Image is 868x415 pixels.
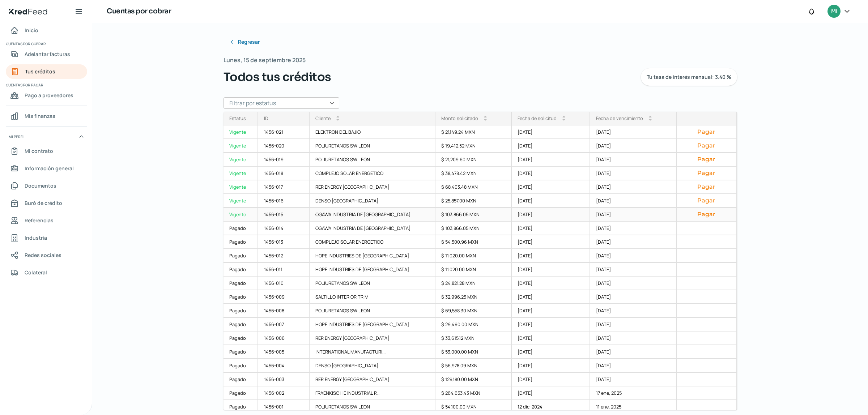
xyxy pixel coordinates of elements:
div: FRAENKISC HE INDUSTRIAL P... [310,386,435,400]
span: Buró de crédito [25,198,62,208]
div: RER ENERGY [GEOGRAPHIC_DATA] [310,331,435,345]
div: [DATE] [512,345,590,359]
div: 1456-001 [258,400,310,414]
div: [DATE] [590,167,677,180]
div: 1456-009 [258,290,310,304]
div: 1456-012 [258,249,310,263]
button: Regresar [224,35,265,49]
div: [DATE] [512,139,590,153]
div: Pagado [224,318,258,331]
div: $ 56,978.09 MXN [435,359,512,373]
span: Adelantar facturas [25,50,70,59]
a: Vigente [224,125,258,139]
div: $ 11,020.00 MXN [435,249,512,263]
div: [DATE] [512,277,590,290]
div: 1456-007 [258,318,310,331]
div: OGAWA INDUSTRIA DE [GEOGRAPHIC_DATA] [310,208,435,222]
div: COMPLEJO SOLAR ENERGETICO [310,235,435,249]
div: 1456-014 [258,222,310,235]
div: Pagado [224,386,258,400]
div: [DATE] [512,222,590,235]
a: Pagado [224,373,258,386]
div: [DATE] [512,373,590,386]
div: POLIURETANOS SW LEON [310,153,435,167]
button: Pagar [682,128,731,136]
a: Mi contrato [6,144,87,158]
a: Pagado [224,290,258,304]
div: [DATE] [590,180,677,194]
a: Información general [6,161,87,176]
div: [DATE] [590,249,677,263]
a: Pagado [224,277,258,290]
div: DENSO [GEOGRAPHIC_DATA] [310,194,435,208]
a: Pagado [224,304,258,318]
div: [DATE] [512,194,590,208]
button: Pagar [682,142,731,149]
div: $ 53,000.00 MXN [435,345,512,359]
a: Pagado [224,331,258,345]
button: Pagar [682,197,731,204]
a: Vigente [224,167,258,180]
div: [DATE] [590,235,677,249]
div: RER ENERGY [GEOGRAPHIC_DATA] [310,180,435,194]
a: Vigente [224,180,258,194]
span: Pago a proveedores [25,91,73,100]
div: 1456-021 [258,125,310,139]
div: POLIURETANOS SW LEON [310,400,435,414]
div: $ 32,996.25 MXN [435,290,512,304]
div: $ 103,866.05 MXN [435,208,512,222]
a: Vigente [224,153,258,167]
a: Pago a proveedores [6,88,87,103]
div: ELEKTRON DEL BAJIO [310,125,435,139]
div: Pagado [224,222,258,235]
div: [DATE] [590,359,677,373]
a: Vigente [224,208,258,222]
div: $ 19,412.52 MXN [435,139,512,153]
div: [DATE] [512,249,590,263]
div: Estatus [229,115,246,121]
span: Regresar [238,39,260,44]
div: 1456-020 [258,139,310,153]
a: Pagado [224,249,258,263]
a: Referencias [6,213,87,228]
div: [DATE] [512,359,590,373]
div: $ 68,403.48 MXN [435,180,512,194]
a: Documentos [6,179,87,193]
span: Colateral [25,268,47,277]
div: 1456-002 [258,386,310,400]
span: Lunes, 15 de septiembre 2025 [224,55,306,65]
div: ID [264,115,268,121]
span: Información general [25,164,74,173]
div: $ 29,490.00 MXN [435,318,512,331]
div: [DATE] [512,331,590,345]
div: DENSO [GEOGRAPHIC_DATA] [310,359,435,373]
div: 1456-008 [258,304,310,318]
div: $ 129,180.00 MXN [435,373,512,386]
div: $ 54,100.00 MXN [435,400,512,414]
div: [DATE] [512,208,590,222]
div: 1456-015 [258,208,310,222]
span: Industria [25,233,47,242]
div: [DATE] [590,345,677,359]
div: [DATE] [512,180,590,194]
span: Inicio [25,26,38,35]
a: Pagado [224,359,258,373]
span: Mi contrato [25,146,53,155]
div: RER ENERGY [GEOGRAPHIC_DATA] [310,373,435,386]
div: 1456-006 [258,331,310,345]
div: Fecha de vencimiento [596,115,643,121]
div: $ 25,857.00 MXN [435,194,512,208]
a: Colateral [6,265,87,280]
div: $ 103,866.05 MXN [435,222,512,235]
div: 1456-013 [258,235,310,249]
div: [DATE] [512,167,590,180]
div: 1456-018 [258,167,310,180]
